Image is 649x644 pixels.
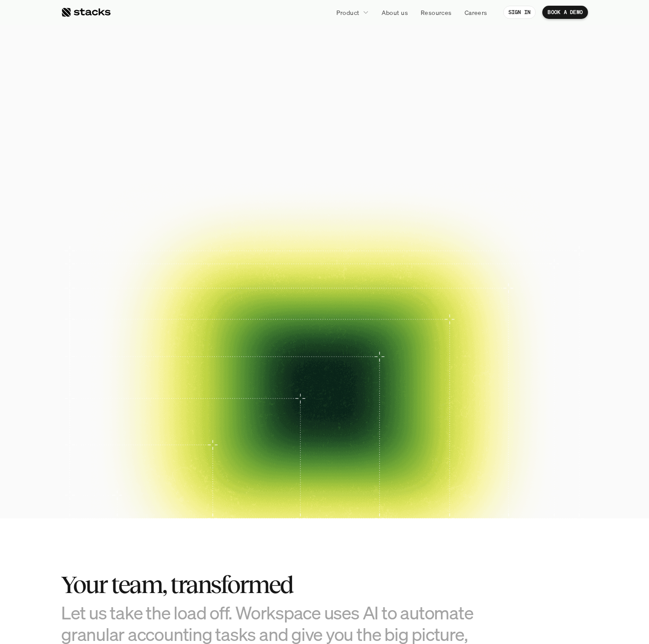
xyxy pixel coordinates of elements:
[415,4,457,20] a: Resources
[390,227,447,267] a: Case study
[317,185,416,207] a: EXPLORE PRODUCT
[226,258,249,264] h2: Case study
[503,6,536,19] a: SIGN IN
[333,190,400,203] p: EXPLORE PRODUCT
[329,227,386,267] a: Case study
[382,8,408,17] p: About us
[206,227,263,267] a: Case study
[216,93,433,132] span: Reimagined.
[548,9,583,15] p: BOOK A DEMO
[459,4,493,20] a: Careers
[159,54,228,93] span: The
[409,258,433,264] h2: Case study
[421,8,452,17] p: Resources
[376,4,413,20] a: About us
[233,185,314,207] a: BOOK A DEMO
[165,258,188,264] h2: Case study
[215,143,433,170] p: Close your books faster, smarter, and risk-free with Stacks, the AI tool for accounting teams.
[465,8,487,17] p: Careers
[336,8,360,17] p: Product
[508,9,531,15] p: SIGN IN
[542,6,588,19] a: BOOK A DEMO
[249,190,298,203] p: BOOK A DEMO
[394,54,490,93] span: close.
[104,258,127,264] h2: Case study
[236,54,386,93] span: financial
[348,258,371,264] h2: Case study
[145,227,202,267] a: Case study
[61,571,500,598] h2: Your team, transformed
[84,227,141,267] a: Case study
